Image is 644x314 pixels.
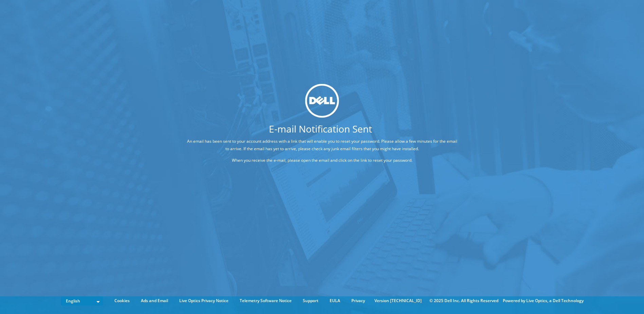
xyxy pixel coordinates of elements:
[305,84,339,118] img: dell_svg_logo.svg
[503,297,584,304] li: Powered by Live Optics, a Dell Technology
[186,157,458,164] p: When you receive the e-mail, please open the email and click on the link to reset your password.
[346,297,370,304] a: Privacy
[298,297,324,304] a: Support
[136,297,173,304] a: Ads and Email
[186,138,458,153] p: An email has been sent to your account address with a link that will enable you to reset your pas...
[109,297,135,304] a: Cookies
[325,297,345,304] a: EULA
[426,297,502,304] li: © 2025 Dell Inc. All Rights Reserved
[161,124,480,134] h1: E-mail Notification Sent
[235,297,297,304] a: Telemetry Software Notice
[371,297,425,304] li: Version [TECHNICAL_ID]
[174,297,234,304] a: Live Optics Privacy Notice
